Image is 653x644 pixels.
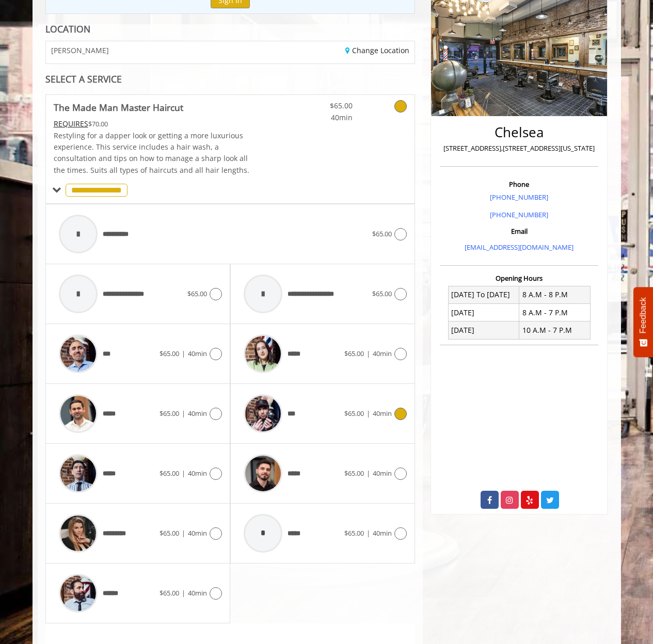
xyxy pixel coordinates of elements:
[182,528,185,538] span: |
[490,192,548,202] a: [PHONE_NUMBER]
[373,409,392,418] span: 40min
[367,409,370,418] span: |
[367,528,370,538] span: |
[188,469,207,478] span: 40min
[448,304,519,321] td: [DATE]
[344,469,364,478] span: $65.00
[442,125,596,140] h2: Chelsea
[367,469,370,478] span: |
[442,143,596,154] p: [STREET_ADDRESS],[STREET_ADDRESS][US_STATE]
[372,229,392,238] span: $65.00
[367,349,370,358] span: |
[45,74,416,84] div: SELECT A SERVICE
[54,131,249,175] span: Restyling for a dapper look or getting a more luxurious experience. This service includes a hair ...
[345,45,409,55] a: Change Location
[344,349,364,358] span: $65.00
[182,469,185,478] span: |
[182,588,185,598] span: |
[639,297,648,333] span: Feedback
[182,409,185,418] span: |
[465,243,574,252] a: [EMAIL_ADDRESS][DOMAIN_NAME]
[160,528,179,538] span: $65.00
[187,289,207,298] span: $65.00
[519,321,591,339] td: 10 A.M - 7 P.M
[188,528,207,538] span: 40min
[160,588,179,598] span: $65.00
[160,409,179,418] span: $65.00
[292,100,353,111] span: $65.00
[490,210,548,219] a: [PHONE_NUMBER]
[188,588,207,598] span: 40min
[54,100,183,115] b: The Made Man Master Haircut
[188,349,207,358] span: 40min
[344,528,364,538] span: $65.00
[440,275,598,282] h3: Opening Hours
[160,469,179,478] span: $65.00
[45,23,90,35] b: LOCATION
[442,181,596,188] h3: Phone
[54,118,261,130] div: $70.00
[442,228,596,235] h3: Email
[160,349,179,358] span: $65.00
[519,286,591,303] td: 8 A.M - 8 P.M
[182,349,185,358] span: |
[51,46,109,54] span: [PERSON_NAME]
[372,289,392,298] span: $65.00
[448,321,519,339] td: [DATE]
[292,112,353,123] span: 40min
[373,528,392,538] span: 40min
[54,119,88,128] span: This service needs some Advance to be paid before we block your appointment
[373,349,392,358] span: 40min
[448,286,519,303] td: [DATE] To [DATE]
[373,469,392,478] span: 40min
[344,409,364,418] span: $65.00
[188,409,207,418] span: 40min
[519,304,591,321] td: 8 A.M - 7 P.M
[633,287,653,357] button: Feedback - Show survey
